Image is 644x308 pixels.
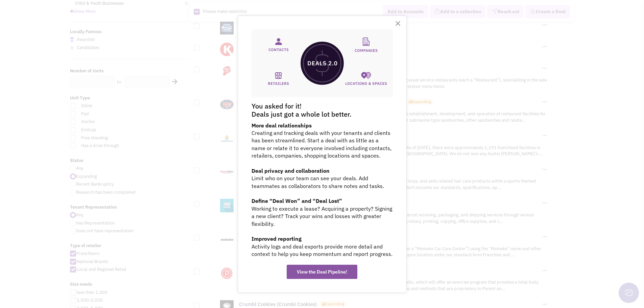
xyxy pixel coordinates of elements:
[252,110,393,118] p: Deals just got a whole lot better.
[252,167,330,174] strong: Deal privacy and collaboration
[252,129,393,160] p: Creating and tracking deals with your tenants and clients has been streamlined. Start a deal with...
[252,243,393,258] p: Activity logs and deal exports provide more detail and context to help you keep momentum and repo...
[252,29,393,97] img: guide-media-b1a4c531-0dee-4228-8a46-62392493881f
[287,265,357,279] button: View the Deal Pipeline!
[252,197,342,204] strong: Define “Deal Won” and “Deal Lost”
[252,205,393,228] p: Working to execute a lease? Acquiring a property? Signing a new client? Track your wins and losse...
[252,174,393,190] p: Limit who on your team can see your deals. Add teammates as collaborators to share notes and tasks.
[395,18,401,29] button: Close
[252,235,302,242] strong: Improved reporting
[252,122,312,129] strong: More deal relationships
[252,102,393,110] p: You asked for it!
